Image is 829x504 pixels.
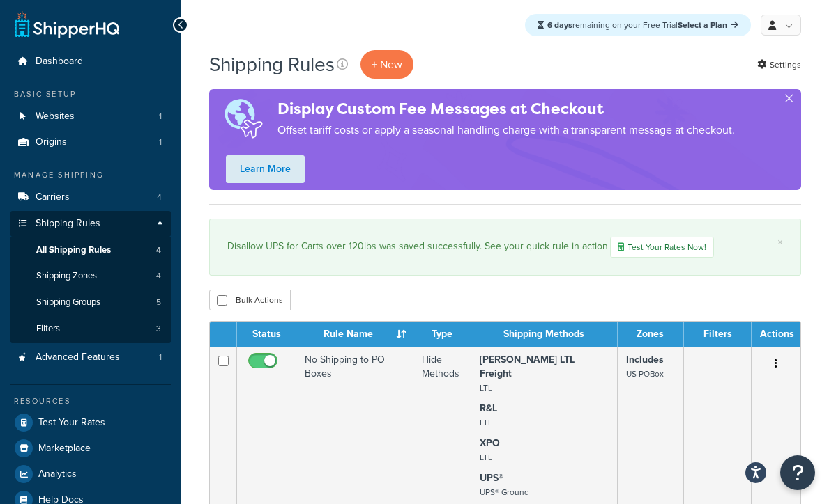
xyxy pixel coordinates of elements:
a: Shipping Zones 4 [10,263,171,289]
li: Advanced Features [10,345,171,370]
span: 5 [156,297,161,308]
th: Actions [752,322,800,347]
span: Advanced Features [36,352,120,363]
span: Origins [36,136,67,148]
th: Rule Name : activate to sort column ascending [296,322,413,347]
span: 4 [156,244,161,256]
span: Test Your Rates [38,417,105,429]
li: Websites [10,104,171,129]
div: Manage Shipping [10,169,171,181]
span: Filters [36,323,60,335]
div: remaining on your Free Trial [525,14,751,36]
span: Carriers [36,191,70,203]
span: Websites [36,111,75,123]
li: Shipping Zones [10,263,171,289]
th: Filters [684,322,752,347]
a: Marketplace [10,436,171,461]
p: Offset tariff costs or apply a seasonal handling charge with a transparent message at checkout. [277,120,735,140]
a: All Shipping Rules 4 [10,237,171,263]
h4: Display Custom Fee Messages at Checkout [277,97,735,120]
small: LTL [480,381,492,394]
a: Advanced Features 1 [10,345,171,370]
div: Resources [10,395,171,407]
button: Bulk Actions [209,290,291,310]
th: Shipping Methods [471,322,618,347]
span: Marketplace [38,443,91,455]
small: US POBox [626,368,664,380]
span: Shipping Zones [36,270,97,282]
li: Origins [10,129,171,155]
a: Settings [757,55,801,74]
li: Shipping Groups [10,290,171,315]
strong: XPO [480,436,500,450]
a: Dashboard [10,49,171,74]
li: Shipping Rules [10,211,171,343]
th: Status [237,322,296,347]
th: Zones [618,322,685,347]
li: Carriers [10,184,171,210]
small: LTL [480,416,492,429]
div: Basic Setup [10,88,171,100]
li: Filters [10,316,171,342]
button: Open Resource Center [780,455,815,490]
a: ShipperHQ Home [15,10,119,38]
small: UPS® Ground [480,486,529,498]
a: Analytics [10,462,171,487]
strong: [PERSON_NAME] LTL Freight [480,352,575,381]
strong: R&L [480,401,497,416]
small: LTL [480,451,492,464]
a: Filters 3 [10,316,171,342]
span: 1 [159,352,162,363]
a: Test Your Rates [10,410,171,435]
a: × [777,237,783,248]
span: Dashboard [36,56,83,68]
span: All Shipping Rules [36,244,111,256]
a: Origins 1 [10,129,171,155]
span: Shipping Rules [36,218,100,230]
span: 4 [156,270,161,282]
strong: UPS® [480,471,503,485]
a: Learn More [226,155,305,183]
h1: Shipping Rules [209,51,335,78]
a: Select a Plan [678,19,738,31]
strong: Includes [626,352,664,367]
strong: 6 days [547,19,572,31]
th: Type [413,322,471,347]
a: Shipping Rules [10,211,171,237]
span: Shipping Groups [36,297,100,308]
a: Carriers 4 [10,184,171,210]
a: Websites 1 [10,104,171,129]
img: duties-banner-06bc72dcb5fe05cb3f9472aba00be2ae8eb53ab6f0d8bb03d382ba314ac3c341.png [209,89,277,148]
div: Disallow UPS for Carts over 120lbs was saved successfully. See your quick rule in action [227,237,783,258]
a: Shipping Groups 5 [10,290,171,315]
p: + New [360,50,413,79]
li: All Shipping Rules [10,237,171,263]
span: 1 [159,111,162,123]
span: Analytics [38,468,77,480]
span: 3 [156,323,161,335]
a: Test Your Rates Now! [610,237,714,258]
span: 4 [157,191,162,203]
span: 1 [159,136,162,148]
